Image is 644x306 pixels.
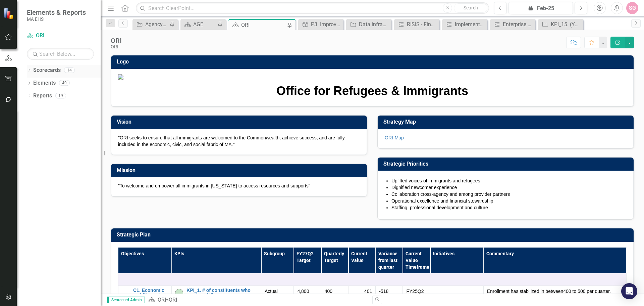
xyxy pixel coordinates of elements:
span: Enrollment has stabilized in between [487,289,563,294]
div: Open Intercom Messenger [621,283,637,299]
span: 400 [325,289,332,294]
span: 401 [364,288,372,295]
h3: Logo [117,59,630,65]
a: ORI-Map [385,135,404,140]
div: 49 [59,80,70,86]
td: Double-Click to Edit [348,286,375,300]
div: RISIS - Finalize recommendations for system upgrades [407,20,438,29]
td: Double-Click to Edit Right Click for Context Menu [172,286,261,300]
li: Staffing, professional development and culture [391,204,627,211]
img: ClearPoint Strategy [3,7,15,19]
a: KPI_1. # of constituents who receive skills assessment [186,288,258,298]
h3: Strategic Priorities [383,161,630,167]
span: Actual [265,288,290,295]
a: AGE [182,20,216,29]
button: Feb-25 [508,2,573,14]
a: Reports [33,92,52,100]
span: Scorecard Admin [107,297,145,303]
div: Data infrastructure [359,20,390,29]
small: MA EHS [27,16,86,22]
li: Collaboration cross-agency and among provider partners [391,191,627,198]
p: "To welcome and empower all immigrants in [US_STATE] to access resources and supports" [118,182,360,189]
button: SG [626,2,638,14]
span: 4,800 [297,289,309,294]
li: Operational excellence and financial stewardship [391,198,627,204]
div: 19 [55,93,66,98]
a: ORI [158,297,166,303]
div: AGE [193,20,216,29]
div: » [148,296,367,304]
strong: Office for Refugees & Immigrants [276,84,468,98]
div: Agency Readiness for an Aging Population [145,20,168,29]
div: Enterprise Client Management System (Salesforce) [503,20,534,29]
a: P3. Improve technology and IT infrastructure, including data analytics and capabilities [300,20,342,29]
div: ORI [241,21,285,29]
a: Scorecards [33,67,61,74]
a: C1. Economic stability and well-being [133,288,168,303]
img: Not Defined [122,292,130,300]
button: Search [454,3,487,13]
div: 14 [64,68,75,73]
span: -518 [379,289,388,294]
li: Uplifted voices of immigrants and refugees [391,177,627,184]
div: ORI [111,37,122,44]
a: Implement upgrades to existing database system [444,20,486,29]
div: Implement upgrades to existing database system [455,20,486,29]
h3: Strategy Map [383,119,630,125]
h3: Mission [117,167,364,173]
div: FY25Q2 [406,288,426,295]
div: KPI_15. (Y/N) Data system implementation [551,20,582,29]
p: "ORI seeks to ensure that all immigrants are welcomed to the Commonwealth, achieve success, and a... [118,134,360,148]
a: Agency Readiness for an Aging Population [134,20,168,29]
a: Elements [33,79,56,87]
td: Double-Click to Edit [261,286,294,300]
h3: Strategic Plan [117,232,630,238]
li: Dignified newcomer experience [391,184,627,191]
input: Search ClearPoint... [136,2,489,14]
div: P3. Improve technology and IT infrastructure, including data analytics and capabilities [311,20,342,29]
span: Search [464,5,478,10]
div: Feb-25 [511,4,571,12]
img: Document.png [118,74,627,80]
td: Double-Click to Edit [484,286,627,300]
div: ORI [169,297,177,303]
h3: Vision [117,119,364,125]
a: Data infrastructure [348,20,390,29]
a: KPI_15. (Y/N) Data system implementation [540,20,582,29]
span: 400 to 500 per quarter. [563,289,611,294]
div: ORI [111,44,122,49]
img: On-track [175,289,183,297]
a: Enterprise Client Management System (Salesforce) [492,20,534,29]
span: Elements & Reports [27,8,86,16]
a: RISIS - Finalize recommendations for system upgrades [396,20,438,29]
a: ORI [27,32,94,40]
input: Search Below... [27,48,94,60]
